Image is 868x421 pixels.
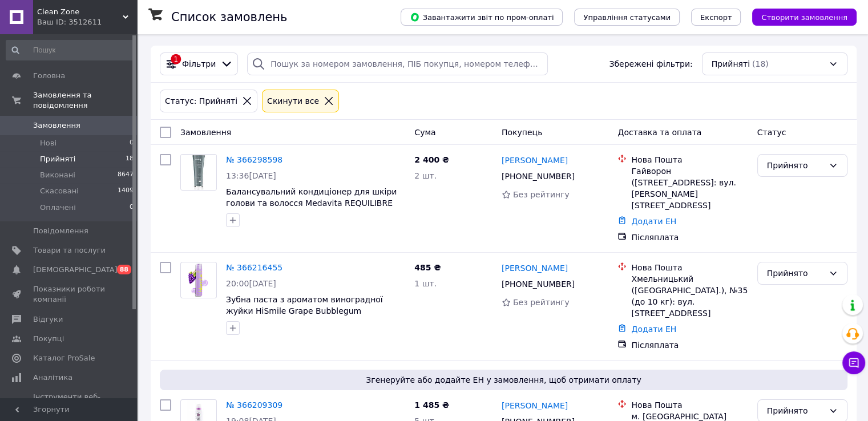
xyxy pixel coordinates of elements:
button: Чат з покупцем [842,351,865,374]
span: 1 485 ₴ [414,400,449,410]
span: Прийняті [40,154,75,164]
span: Фільтри [182,58,216,70]
a: [PERSON_NAME] [502,155,568,166]
span: Показники роботи компанії [33,284,106,305]
div: Післяплата [631,339,748,351]
span: Замовлення та повідомлення [33,90,137,111]
span: 0 [130,138,134,148]
img: Фото товару [181,155,216,190]
span: 88 [117,265,131,274]
span: Товари та послуги [33,245,106,256]
span: 8647 [118,170,134,180]
span: [DEMOGRAPHIC_DATA] [33,265,118,275]
span: 20:00[DATE] [226,279,276,288]
button: Завантажити звіт по пром-оплаті [401,9,563,26]
span: Збережені фільтри: [609,58,692,70]
span: Виконані [40,170,75,180]
span: Оплачені [40,203,76,213]
span: Управління статусами [583,13,671,22]
button: Експорт [691,9,741,26]
div: Ваш ID: 3512611 [37,17,137,27]
a: Додати ЕН [631,217,676,226]
a: Фото товару [180,154,217,191]
span: 1409 [118,186,134,196]
span: Повідомлення [33,226,88,236]
span: Покупець [502,128,542,137]
a: Створити замовлення [741,12,857,21]
span: Статус [757,128,786,137]
span: Замовлення [33,120,80,131]
span: Головна [33,71,65,81]
span: Згенеруйте або додайте ЕН у замовлення, щоб отримати оплату [164,374,843,386]
a: Додати ЕН [631,325,676,334]
span: 485 ₴ [414,263,441,272]
span: Нові [40,138,56,148]
span: Експорт [700,13,732,22]
span: Створити замовлення [761,13,847,22]
a: Балансувальний кондиціонер для шкіри голови та волосся Medavita REQUILIBRE Serum-Balancing Condit... [226,187,397,219]
div: Прийнято [767,404,824,417]
span: Відгуки [33,314,63,325]
a: [PERSON_NAME] [502,262,568,274]
input: Пошук за номером замовлення, ПІБ покупця, номером телефону, Email, номером накладної [247,52,548,75]
div: Нова Пошта [631,154,748,165]
a: № 366209309 [226,400,282,410]
img: Фото товару [184,262,212,298]
div: Прийнято [767,267,824,280]
span: Інструменти веб-майстра та SEO [33,392,106,412]
span: 2 400 ₴ [414,155,449,164]
a: № 366298598 [226,155,282,164]
span: Покупці [33,334,64,344]
span: Доставка та оплата [617,128,701,137]
button: Управління статусами [574,9,680,26]
span: Cума [414,128,435,137]
div: Післяплата [631,232,748,243]
a: Фото товару [180,262,217,298]
div: Cкинути все [265,95,321,107]
span: Каталог ProSale [33,353,95,363]
span: 13:36[DATE] [226,171,276,180]
input: Пошук [6,40,135,60]
a: Зубна паста з ароматом виноградної жуйки HiSmile Grape Bubblegum Toothpaste [226,295,383,327]
div: [PHONE_NUMBER] [499,168,577,184]
span: Скасовані [40,186,79,196]
span: 18 [126,154,134,164]
div: Прийнято [767,159,824,172]
span: Прийняті [712,58,750,70]
div: Нова Пошта [631,262,748,273]
a: [PERSON_NAME] [502,400,568,411]
span: 2 шт. [414,171,437,180]
span: 0 [130,203,134,213]
div: [PHONE_NUMBER] [499,276,577,292]
div: Нова Пошта [631,399,748,411]
a: № 366216455 [226,263,282,272]
span: Без рейтингу [513,298,570,307]
span: Без рейтингу [513,190,570,199]
span: Аналітика [33,373,72,383]
span: 1 шт. [414,279,437,288]
div: Хмельницький ([GEOGRAPHIC_DATA].), №35 (до 10 кг): вул. [STREET_ADDRESS] [631,273,748,319]
div: Статус: Прийняті [163,95,240,107]
span: (18) [752,59,769,68]
span: Завантажити звіт по пром-оплаті [410,12,554,22]
span: Замовлення [180,128,231,137]
button: Створити замовлення [752,9,857,26]
span: Clean Zone [37,7,123,17]
div: Гайворон ([STREET_ADDRESS]: вул. [PERSON_NAME][STREET_ADDRESS] [631,165,748,211]
h1: Список замовлень [171,10,287,24]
